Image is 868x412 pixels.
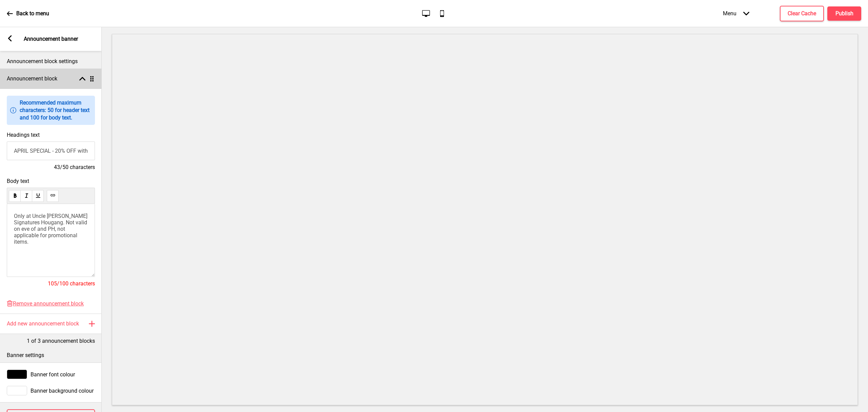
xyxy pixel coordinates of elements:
[27,337,95,345] p: 1 of 3 announcement blocks
[780,6,824,21] button: Clear Cache
[48,280,95,287] span: 105/100 characters
[20,99,92,121] p: Recommended maximum characters: 50 for header text and 100 for body text.
[32,190,44,202] button: underline
[31,371,75,378] span: Banner font colour
[7,58,95,65] p: Announcement block settings
[16,10,49,17] p: Back to menu
[7,352,95,359] p: Banner settings
[13,300,84,307] span: Remove announcement block
[716,3,756,23] div: Menu
[7,164,95,171] h4: 43/50 characters
[835,10,853,17] h4: Publish
[7,386,95,395] div: Banner background colour
[47,190,59,202] button: link
[7,320,79,327] h4: Add new announcement block
[7,75,57,82] h4: Announcement block
[7,132,40,138] label: Headings text
[7,4,49,23] a: Back to menu
[24,35,78,43] p: Announcement banner
[31,388,94,394] span: Banner background colour
[14,213,89,245] span: Only at Uncle [PERSON_NAME] Signatures Hougang. Not valid on eve of and PH, not applicable for pr...
[20,190,32,202] button: italic
[827,6,861,21] button: Publish
[9,190,21,202] button: bold
[7,178,95,184] span: Body text
[7,370,95,379] div: Banner font colour
[788,10,816,17] h4: Clear Cache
